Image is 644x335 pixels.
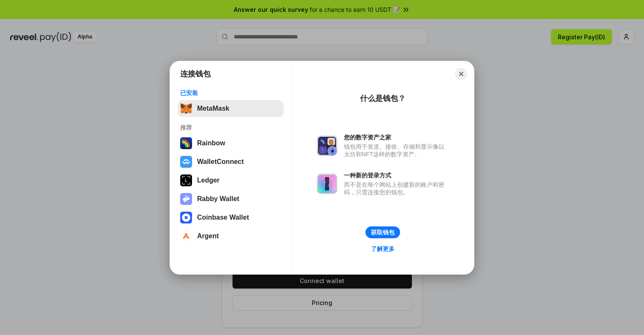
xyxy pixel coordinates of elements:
div: 一种新的登录方式 [344,172,449,179]
button: Rainbow [178,135,284,152]
img: svg+xml,%3Csvg%20xmlns%3D%22http%3A%2F%2Fwww.w3.org%2F2000%2Fsvg%22%20fill%3D%22none%22%20viewBox... [317,136,337,156]
button: Ledger [178,172,284,189]
div: Coinbase Wallet [197,214,249,221]
button: Rabby Wallet [178,191,284,207]
div: MetaMask [197,105,229,112]
img: svg+xml,%3Csvg%20xmlns%3D%22http%3A%2F%2Fwww.w3.org%2F2000%2Fsvg%22%20width%3D%2228%22%20height%3... [180,174,192,186]
div: Rabby Wallet [197,195,239,203]
div: WalletConnect [197,158,244,166]
button: Close [455,68,467,80]
div: 钱包用于发送、接收、存储和显示像以太坊和NFT这样的数字资产。 [344,143,449,158]
h1: 连接钱包 [180,69,211,79]
button: WalletConnect [178,153,284,170]
div: 什么是钱包？ [360,93,406,103]
button: MetaMask [178,100,284,117]
div: Ledger [197,177,219,184]
div: 获取钱包 [371,229,395,236]
div: Rainbow [197,139,225,147]
img: svg+xml,%3Csvg%20width%3D%2228%22%20height%3D%2228%22%20viewBox%3D%220%200%2028%2028%22%20fill%3D... [180,212,192,223]
div: Argent [197,232,219,240]
button: Coinbase Wallet [178,209,284,226]
button: Argent [178,228,284,245]
img: svg+xml,%3Csvg%20width%3D%22120%22%20height%3D%22120%22%20viewBox%3D%220%200%20120%20120%22%20fil... [180,137,192,149]
div: 了解更多 [371,245,395,253]
img: svg+xml,%3Csvg%20xmlns%3D%22http%3A%2F%2Fwww.w3.org%2F2000%2Fsvg%22%20fill%3D%22none%22%20viewBox... [180,193,192,205]
div: 已安装 [180,89,281,97]
div: 而不是在每个网站上创建新的账户和密码，只需连接您的钱包。 [344,181,449,196]
a: 了解更多 [366,243,400,254]
img: svg+xml,%3Csvg%20fill%3D%22none%22%20height%3D%2233%22%20viewBox%3D%220%200%2035%2033%22%20width%... [180,103,192,114]
img: svg+xml,%3Csvg%20xmlns%3D%22http%3A%2F%2Fwww.w3.org%2F2000%2Fsvg%22%20fill%3D%22none%22%20viewBox... [317,174,337,194]
div: 推荐 [180,124,281,131]
div: 您的数字资产之家 [344,133,449,141]
img: svg+xml,%3Csvg%20width%3D%2228%22%20height%3D%2228%22%20viewBox%3D%220%200%2028%2028%22%20fill%3D... [180,230,192,242]
img: svg+xml,%3Csvg%20width%3D%2228%22%20height%3D%2228%22%20viewBox%3D%220%200%2028%2028%22%20fill%3D... [180,156,192,168]
button: 获取钱包 [365,226,400,238]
